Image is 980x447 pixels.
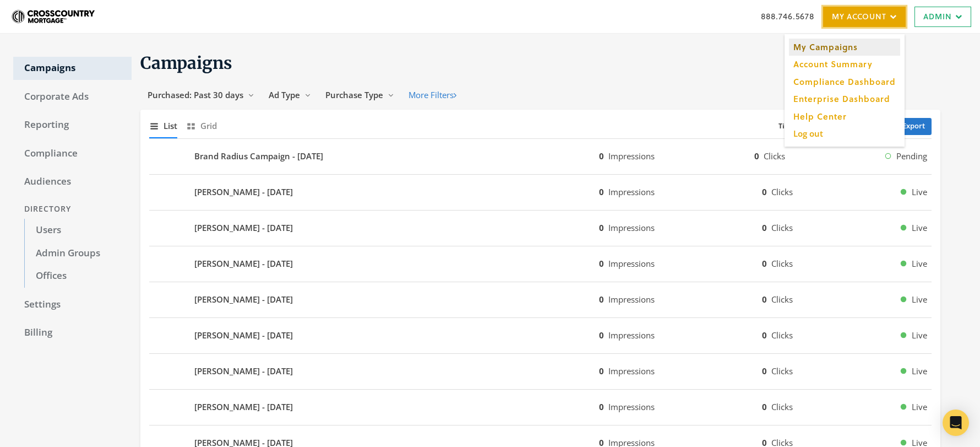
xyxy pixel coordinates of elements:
[13,293,132,316] a: Settings
[599,222,604,233] b: 0
[194,222,293,234] b: [PERSON_NAME] - [DATE]
[24,219,132,242] a: Users
[194,257,293,270] b: [PERSON_NAME] - [DATE]
[24,265,132,288] a: Offices
[771,330,793,341] span: Clicks
[912,257,927,270] span: Live
[912,365,927,378] span: Live
[149,251,932,277] button: [PERSON_NAME] - [DATE]0Impressions0ClicksLive
[789,73,900,90] a: Compliance Dashboard
[912,293,927,306] span: Live
[761,10,814,22] a: 888.746.5678
[149,215,932,241] button: [PERSON_NAME] - [DATE]0Impressions0ClicksLive
[194,401,293,413] b: [PERSON_NAME] - [DATE]
[762,330,767,341] b: 0
[599,401,604,412] b: 0
[599,330,604,341] b: 0
[771,258,793,269] span: Clicks
[186,114,217,138] button: Grid
[149,322,932,349] button: [PERSON_NAME] - [DATE]0Impressions0ClicksLive
[13,57,132,80] a: Campaigns
[325,89,383,100] span: Purchase Type
[778,121,791,131] b: Tip:
[148,89,243,100] span: Purchased: Past 30 days
[896,150,927,163] span: Pending
[764,150,785,161] span: Clicks
[149,114,177,138] button: List
[771,401,793,412] span: Clicks
[608,365,655,376] span: Impressions
[599,150,604,161] b: 0
[13,142,132,165] a: Compliance
[789,90,900,107] a: Enterprise Dashboard
[13,170,132,193] a: Audiences
[599,258,604,269] b: 0
[789,39,900,56] a: My Campaigns
[194,293,293,306] b: [PERSON_NAME] - [DATE]
[149,179,932,206] button: [PERSON_NAME] - [DATE]0Impressions0ClicksLive
[318,85,401,105] button: Purchase Type
[194,150,323,163] b: Brand Radius Campaign - [DATE]
[13,85,132,109] a: Corporate Ads
[24,242,132,265] a: Admin Groups
[762,401,767,412] b: 0
[599,365,604,376] b: 0
[762,294,767,305] b: 0
[912,222,927,234] span: Live
[194,329,293,342] b: [PERSON_NAME] - [DATE]
[608,186,655,197] span: Impressions
[164,120,177,132] span: List
[914,7,971,27] a: Admin
[771,222,793,233] span: Clicks
[599,294,604,305] b: 0
[912,401,927,413] span: Live
[140,85,262,105] button: Purchased: Past 30 days
[789,107,900,125] a: Help Center
[762,222,767,233] b: 0
[149,358,932,385] button: [PERSON_NAME] - [DATE]0Impressions0ClicksLive
[149,394,932,421] button: [PERSON_NAME] - [DATE]0Impressions0ClicksLive
[9,3,99,30] img: Adwerx
[762,258,767,269] b: 0
[13,199,132,219] div: Directory
[762,186,767,197] b: 0
[200,120,217,132] span: Grid
[13,114,132,137] a: Reporting
[754,150,759,161] b: 0
[608,222,655,233] span: Impressions
[778,121,887,132] small: Share these ads through a CSV.
[896,118,932,135] a: Export
[789,125,900,142] input: Log out
[194,186,293,198] b: [PERSON_NAME] - [DATE]
[262,85,318,105] button: Ad Type
[912,186,927,198] span: Live
[823,7,906,27] a: My Account
[789,56,900,73] a: Account Summary
[608,150,655,161] span: Impressions
[771,294,793,305] span: Clicks
[608,330,655,341] span: Impressions
[599,186,604,197] b: 0
[401,85,464,105] button: More Filters
[943,410,969,436] div: Open Intercom Messenger
[149,287,932,313] button: [PERSON_NAME] - [DATE]0Impressions0ClicksLive
[269,89,300,100] span: Ad Type
[771,365,793,376] span: Clicks
[912,329,927,342] span: Live
[762,365,767,376] b: 0
[608,401,655,412] span: Impressions
[140,52,232,73] span: Campaigns
[13,321,132,344] a: Billing
[608,294,655,305] span: Impressions
[771,186,793,197] span: Clicks
[608,258,655,269] span: Impressions
[149,143,932,170] button: Brand Radius Campaign - [DATE]0Impressions0ClicksPending
[194,365,293,378] b: [PERSON_NAME] - [DATE]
